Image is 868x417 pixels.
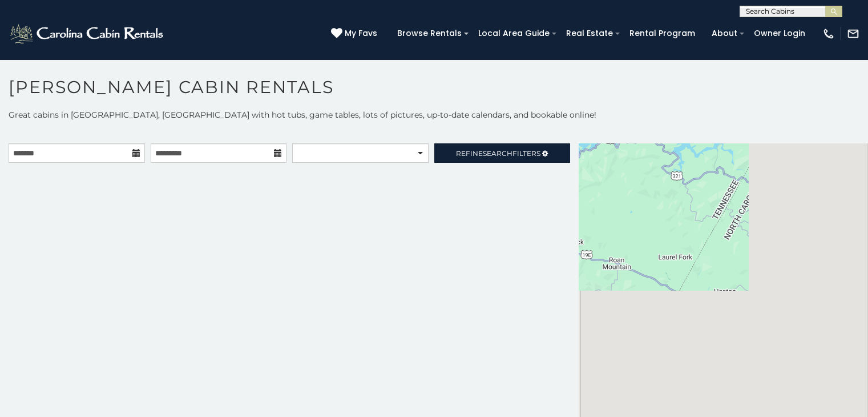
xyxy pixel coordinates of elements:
[473,25,555,42] a: Local Area Guide
[748,25,811,42] a: Owner Login
[331,27,380,40] a: My Favs
[434,143,571,163] a: RefineSearchFilters
[9,22,167,45] img: White-1-2.png
[483,149,512,158] span: Search
[847,27,859,40] img: mail-regular-white.png
[391,25,467,42] a: Browse Rentals
[345,27,377,39] span: My Favs
[706,25,743,42] a: About
[624,25,701,42] a: Rental Program
[560,25,619,42] a: Real Estate
[822,27,835,40] img: phone-regular-white.png
[456,149,540,158] span: Refine Filters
